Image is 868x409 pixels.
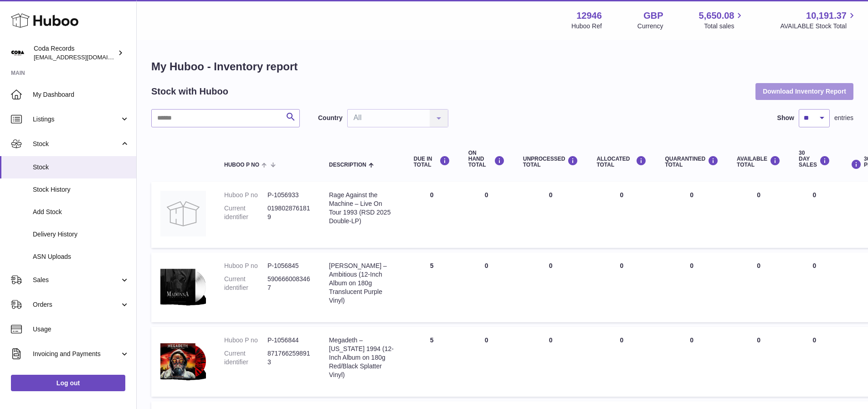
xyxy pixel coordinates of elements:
[224,262,267,270] dt: Huboo P no
[224,275,267,292] dt: Current identifier
[151,59,853,74] h1: My Huboo - Inventory report
[587,252,656,322] td: 0
[834,114,853,122] span: entries
[267,262,311,270] dd: P-1056845
[34,53,134,61] span: [EMAIL_ADDRESS][DOMAIN_NAME]
[329,336,395,379] div: Megadeth – [US_STATE] 1994 (12-Inch Album on 180g Red/Black Splatter Vinyl)
[790,327,839,397] td: 0
[224,204,267,221] dt: Current identifier
[587,327,656,397] td: 0
[690,336,693,344] span: 0
[780,22,857,31] span: AVAILABLE Stock Total
[459,182,514,248] td: 0
[329,191,395,225] div: Rage Against the Machine – Live On Tour 1993 (RSD 2025 Double-LP)
[459,252,514,322] td: 0
[728,327,790,397] td: 0
[728,182,790,248] td: 0
[468,150,505,168] div: ON HAND Total
[160,191,206,236] img: product image
[405,182,459,248] td: 0
[329,162,366,168] span: Description
[755,83,853,100] button: Download Inventory Report
[576,10,602,22] strong: 12946
[267,191,311,199] dd: P-1056933
[33,252,129,261] span: ASN Uploads
[33,350,120,358] span: Invoicing and Payments
[329,262,395,304] div: [PERSON_NAME] – Ambitious (12-Inch Album on 180g Translucent Purple Vinyl)
[267,275,311,292] dd: 5906660083467
[523,156,579,168] div: UNPROCESSED Total
[728,252,790,322] td: 0
[780,10,857,31] a: 10,191.37 AVAILABLE Stock Total
[224,191,267,199] dt: Huboo P no
[224,162,259,168] span: Huboo P no
[459,327,514,397] td: 0
[690,262,693,269] span: 0
[699,10,745,31] a: 5,650.08 Total sales
[224,349,267,367] dt: Current identifier
[33,276,120,284] span: Sales
[777,114,794,122] label: Show
[737,156,781,168] div: AVAILABLE Total
[637,22,663,31] div: Currency
[587,182,656,248] td: 0
[151,85,228,98] h2: Stock with Huboo
[571,22,602,31] div: Huboo Ref
[596,156,647,168] div: ALLOCATED Total
[33,163,129,172] span: Stock
[11,46,25,60] img: haz@pcatmedia.com
[33,230,129,239] span: Delivery History
[665,156,719,168] div: QUARANTINED Total
[11,375,125,391] a: Log out
[33,90,129,99] span: My Dashboard
[224,336,267,345] dt: Huboo P no
[33,185,129,194] span: Stock History
[33,140,120,148] span: Stock
[160,262,206,311] img: product image
[405,327,459,397] td: 5
[799,150,830,168] div: 30 DAY SALES
[790,182,839,248] td: 0
[33,325,129,334] span: Usage
[514,252,588,322] td: 0
[33,208,129,216] span: Add Stock
[690,191,693,199] span: 0
[33,300,120,309] span: Orders
[414,156,450,168] div: DUE IN TOTAL
[160,336,206,385] img: product image
[267,204,311,221] dd: 0198028761819
[790,252,839,322] td: 0
[704,22,745,31] span: Total sales
[643,10,663,22] strong: GBP
[34,44,116,62] div: Coda Records
[33,115,120,124] span: Listings
[267,336,311,345] dd: P-1056844
[405,252,459,322] td: 5
[514,182,588,248] td: 0
[514,327,588,397] td: 0
[267,349,311,367] dd: 8717662598913
[318,114,343,122] label: Country
[806,10,847,22] span: 10,191.37
[699,10,734,22] span: 5,650.08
